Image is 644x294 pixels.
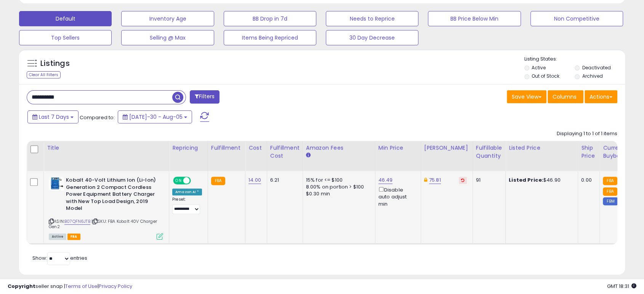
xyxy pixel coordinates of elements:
[49,177,64,190] img: 41uo2TVk7pL._SL40_.jpg
[428,11,521,26] button: BB Price Below Min
[424,144,469,152] div: [PERSON_NAME]
[39,113,69,121] span: Last 7 Days
[553,93,577,101] span: Columns
[121,30,214,45] button: Selling @ Max
[532,73,559,79] label: Out of Stock
[270,144,300,160] div: Fulfillment Cost
[47,144,166,152] div: Title
[548,90,583,103] button: Columns
[429,176,441,184] a: 75.81
[530,11,623,26] button: Non Competitive
[8,283,132,290] div: seller snap | |
[49,177,163,239] div: ASIN:
[507,90,546,103] button: Save View
[326,11,418,26] button: Needs to Reprice
[8,283,35,290] strong: Copyright
[190,90,219,104] button: Filters
[66,177,159,214] b: Kobalt 40-Volt Lithium Ion (Li-Ion) Generation 2 Compact Cordless Power Equipment Battery Charger...
[190,177,202,184] span: OFF
[509,176,543,184] b: Listed Price:
[603,187,617,196] small: FBA
[248,176,261,184] a: 14.00
[557,130,617,137] div: Displaying 1 to 1 of 1 items
[118,110,192,123] button: [DATE]-30 - Aug-05
[27,110,78,123] button: Last 7 Days
[49,233,66,240] span: All listings currently available for purchase on Amazon
[248,144,264,152] div: Cost
[211,177,225,185] small: FBA
[80,114,115,121] span: Compared to:
[27,71,61,78] div: Clear All Filters
[378,144,418,152] div: Min Price
[476,144,502,160] div: Fulfillable Quantity
[476,177,500,184] div: 91
[224,11,316,26] button: BB Drop in 7d
[581,144,596,160] div: Ship Price
[378,176,393,184] a: 46.49
[211,144,242,152] div: Fulfillment
[172,189,202,195] div: Amazon AI *
[32,254,87,262] span: Show: entries
[65,283,98,290] a: Terms of Use
[306,184,369,190] div: 8.00% on portion > $100
[172,144,205,152] div: Repricing
[603,197,618,205] small: FBM
[326,30,418,45] button: 30 Day Decrease
[67,233,80,240] span: FBA
[172,197,202,214] div: Preset:
[40,58,70,69] h5: Listings
[19,11,112,26] button: Default
[49,218,157,230] span: | SKU: FBA Kobalt 40V Charger Gen2
[306,144,372,152] div: Amazon Fees
[174,177,183,184] span: ON
[99,283,132,290] a: Privacy Policy
[532,64,546,71] label: Active
[306,190,369,197] div: $0.30 min
[509,177,572,184] div: $46.90
[270,177,297,184] div: 6.21
[603,144,642,160] div: Current Buybox Price
[224,30,316,45] button: Items Being Repriced
[603,177,617,185] small: FBA
[585,90,617,103] button: Actions
[509,144,575,152] div: Listed Price
[306,152,311,159] small: Amazon Fees.
[581,177,594,184] div: 0.00
[19,30,112,45] button: Top Sellers
[306,177,369,184] div: 15% for <= $100
[378,185,415,208] div: Disable auto adjust min
[607,283,636,290] span: 2025-08-13 18:31 GMT
[121,11,214,26] button: Inventory Age
[582,73,603,79] label: Archived
[524,56,625,63] p: Listing States:
[129,113,183,121] span: [DATE]-30 - Aug-05
[64,218,90,225] a: B07QFN6JTB
[582,64,611,71] label: Deactivated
